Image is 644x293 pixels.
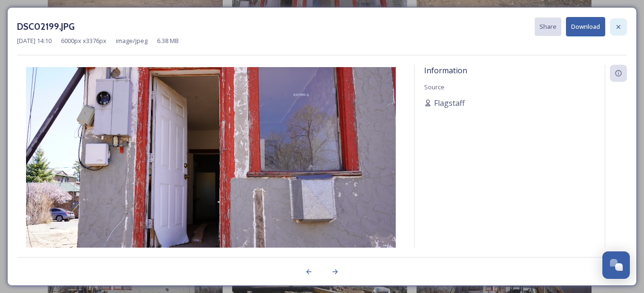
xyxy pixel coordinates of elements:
h3: DSC02199.JPG [17,20,75,34]
span: Flagstaff [434,97,465,109]
button: Download [566,17,605,36]
span: Information [424,65,467,76]
button: Share [535,17,561,36]
button: Open Chat [602,251,630,279]
span: 6.38 MB [157,36,179,45]
span: Source [424,83,444,91]
span: 6000 px x 3376 px [61,36,106,45]
span: image/jpeg [116,36,148,45]
img: DSC02199.JPG [17,67,405,275]
span: [DATE] 14:10 [17,36,52,45]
